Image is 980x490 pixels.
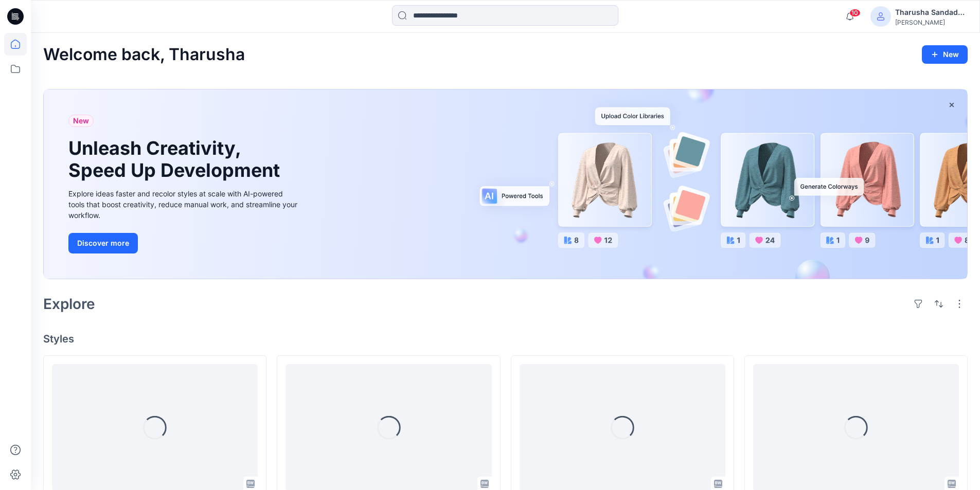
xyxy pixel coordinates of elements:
h4: Styles [43,333,968,345]
h2: Explore [43,296,95,312]
h1: Unleash Creativity, Speed Up Development [68,137,284,182]
button: Discover more [68,233,138,253]
div: Explore ideas faster and recolor styles at scale with AI-powered tools that boost creativity, red... [68,188,300,221]
span: 10 [849,9,861,17]
button: New [922,45,968,64]
a: Discover more [68,233,300,253]
span: New [73,115,89,127]
div: [PERSON_NAME] [895,19,967,26]
svg: avatar [877,12,885,21]
h2: Welcome back, Tharusha [43,45,245,64]
div: Tharusha Sandadeepa [895,6,967,19]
